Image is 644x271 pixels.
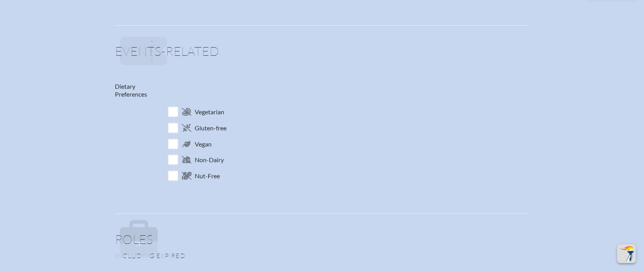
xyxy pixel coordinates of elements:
h1: Events-related [115,45,529,64]
h1: Roles [115,233,529,252]
span: Vegetarian [195,108,224,116]
img: To the top [619,246,635,262]
span: Non-Dairy [195,156,224,164]
span: Gluten-free [195,124,227,132]
span: Nut-Free [195,172,220,180]
button: Scroll Top [617,244,636,263]
label: Dietary Preferences [115,82,148,98]
p: Including expired [115,252,529,260]
span: Vegan [195,140,212,148]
